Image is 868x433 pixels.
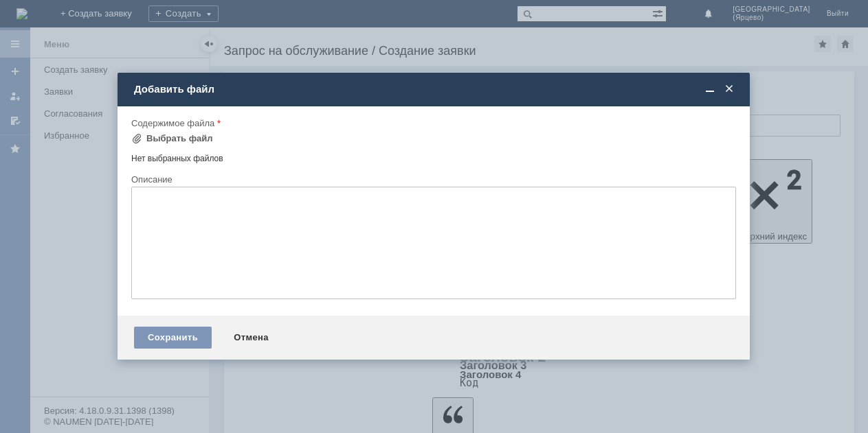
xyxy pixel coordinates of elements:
div: Описание [131,175,733,184]
div: Нет выбранных файлов [131,148,736,164]
div: Содержимое файла [131,119,733,128]
span: Свернуть (Ctrl + M) [703,83,717,95]
div: Выбрать файл [146,133,213,144]
div: Добавить файл [134,83,736,95]
span: Закрыть [722,83,736,95]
